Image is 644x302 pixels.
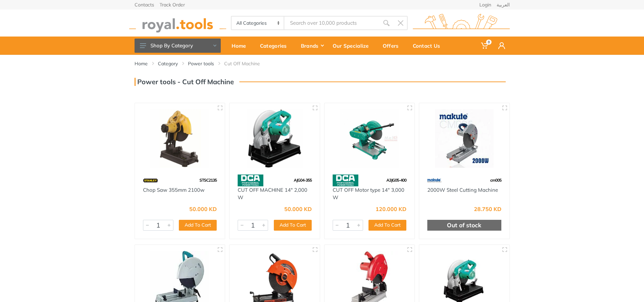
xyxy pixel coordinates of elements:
[378,39,408,53] div: Offers
[427,220,501,231] div: Out of stock
[333,187,404,201] a: CUT OFF Motor type 14" 3,000 W
[141,109,219,168] img: Royal Tools - Chop Saw 355mm 2100w
[238,187,307,201] a: CUT OFF MACHINE 14" 2,000 W
[224,60,270,67] li: Cut Off Machine
[236,109,314,168] img: Royal Tools - CUT OFF MACHINE 14
[179,220,217,231] button: Add To Cart
[135,2,154,7] a: Contacts
[408,37,450,55] a: Contact Us
[490,178,501,183] span: cm005
[135,60,148,67] a: Home
[333,175,358,186] img: 58.webp
[158,60,178,67] a: Category
[232,17,285,29] select: Category
[189,206,217,212] div: 50.000 KD
[427,187,498,193] a: 2000W Steel Cutting Machine
[188,60,214,67] a: Power tools
[376,206,406,212] div: 120.000 KD
[135,78,234,86] h3: Power tools - Cut Off Machine
[408,39,450,53] div: Contact Us
[413,14,510,32] img: royal.tools Logo
[497,2,510,7] a: العربية
[274,220,312,231] button: Add To Cart
[199,178,217,183] span: STSC2135
[143,187,205,193] a: Chop Saw 355mm 2100w
[255,37,296,55] a: Categories
[294,178,312,183] span: AJG04-355
[227,39,255,53] div: Home
[284,206,312,212] div: 50.000 KD
[284,16,379,30] input: Site search
[328,39,378,53] div: Our Specialize
[143,175,158,186] img: 15.webp
[227,37,255,55] a: Home
[474,206,501,212] div: 28.750 KD
[129,14,226,32] img: royal.tools Logo
[135,39,221,53] button: Shop By Category
[425,109,503,168] img: Royal Tools - 2000W Steel Cutting Machine
[486,40,492,45] span: 0
[378,37,408,55] a: Offers
[331,109,409,168] img: Royal Tools - CUT OFF Motor type 14
[476,37,494,55] a: 0
[238,175,263,186] img: 58.webp
[386,178,406,183] span: A3JG05-400
[328,37,378,55] a: Our Specialize
[368,220,406,231] button: Add To Cart
[427,175,442,186] img: 59.webp
[255,39,296,53] div: Categories
[135,60,510,67] nav: breadcrumb
[479,2,491,7] a: Login
[160,2,185,7] a: Track Order
[296,39,328,53] div: Brands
